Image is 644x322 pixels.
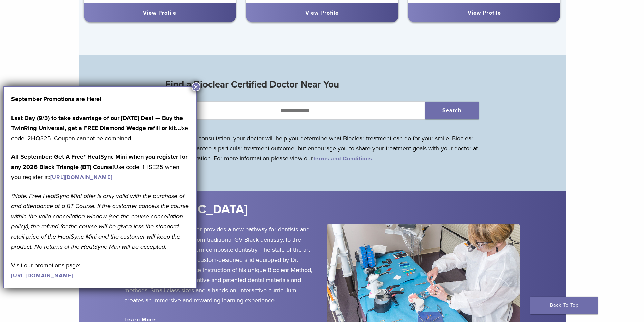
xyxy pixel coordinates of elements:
p: Use code: 2HQ325. Coupon cannot be combined. [11,113,189,143]
strong: Last Day (9/3) to take advantage of our [DATE] Deal — Buy the TwinRing Universal, get a FREE Diam... [11,114,183,132]
a: Back To Top [530,297,598,314]
em: *Note: Free HeatSync Mini offer is only valid with the purchase of and attendance at a BT Course.... [11,192,189,250]
h3: Find a Bioclear Certified Doctor Near You [165,76,479,93]
button: Close [192,82,200,91]
p: During your consultation, your doctor will help you determine what Bioclear treatment can do for ... [165,133,479,164]
strong: All September: Get A Free* HeatSync Mini when you register for any 2026 Black Triangle (BT) Course! [11,153,187,171]
button: Search [425,102,479,119]
h2: [GEOGRAPHIC_DATA] [124,201,362,218]
a: View Profile [468,9,501,16]
strong: September Promotions are Here! [11,95,101,103]
p: The Bioclear Learning Center provides a new pathway for dentists and their practice to transition... [124,224,317,305]
a: View Profile [143,9,176,16]
a: [URL][DOMAIN_NAME] [50,174,112,181]
p: Use code: 1HSE25 when you register at: [11,152,189,182]
a: View Profile [305,9,339,16]
p: Visit our promotions page: [11,260,189,280]
a: Terms and Conditions [313,155,372,162]
a: [URL][DOMAIN_NAME] [11,272,73,279]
